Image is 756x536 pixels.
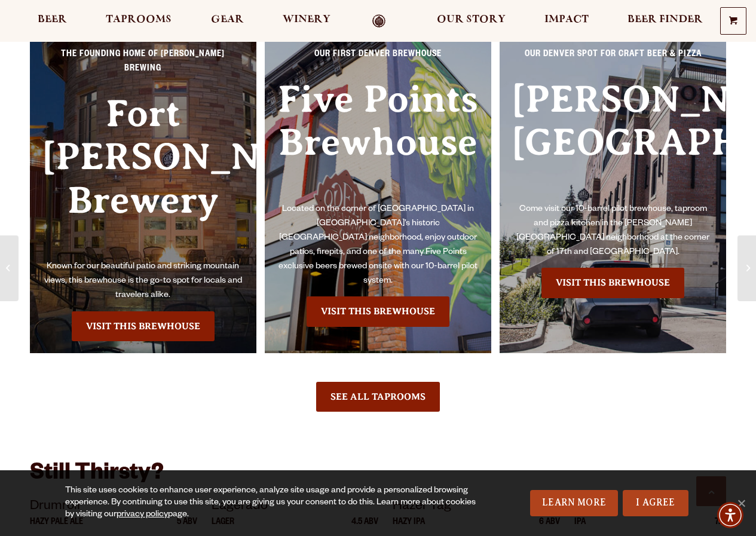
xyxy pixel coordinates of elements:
[203,14,252,28] a: Gear
[277,203,479,289] p: Located on the corner of [GEOGRAPHIC_DATA] in [GEOGRAPHIC_DATA]’s historic [GEOGRAPHIC_DATA] neig...
[307,296,449,326] a: Visit the Five Points Brewhouse
[628,15,703,24] span: Beer Finder
[437,15,506,24] span: Our Story
[30,14,75,28] a: Beer
[429,14,513,28] a: Our Story
[106,15,172,24] span: Taprooms
[512,78,714,203] h3: [PERSON_NAME][GEOGRAPHIC_DATA]
[357,14,402,28] a: Odell Home
[541,268,684,298] a: Visit the Sloan’s Lake Brewhouse
[65,485,483,521] div: This site uses cookies to enhance user experience, analyze site usage and provide a personalized ...
[42,48,244,84] p: The Founding Home of [PERSON_NAME] Brewing
[512,48,714,69] p: Our Denver spot for craft beer & pizza
[117,510,168,520] a: privacy policy
[277,48,479,69] p: Our First Denver Brewhouse
[717,502,743,528] div: Accessibility Menu
[620,14,711,28] a: Beer Finder
[98,14,179,28] a: Taprooms
[72,311,215,341] a: Visit the Fort Collin's Brewery & Taproom
[277,78,479,203] h3: Five Points Brewhouse
[316,382,440,412] a: See All Taprooms
[283,15,330,24] span: Winery
[512,203,714,260] p: Come visit our 10-barrel pilot brewhouse, taproom and pizza kitchen in the [PERSON_NAME][GEOGRAPH...
[530,490,618,516] a: Learn More
[623,490,688,516] a: I Agree
[544,15,589,24] span: Impact
[537,14,596,28] a: Impact
[42,260,244,303] p: Known for our beautiful patio and striking mountain views, this brewhouse is the go-to spot for l...
[38,15,67,24] span: Beer
[275,14,338,28] a: Winery
[211,15,244,24] span: Gear
[30,460,726,496] h3: Still Thirsty?
[42,92,244,260] h3: Fort [PERSON_NAME] Brewery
